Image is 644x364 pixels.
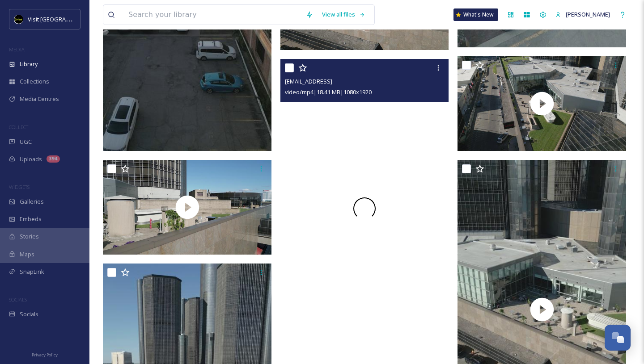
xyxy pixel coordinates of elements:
[566,10,610,18] span: [PERSON_NAME]
[20,155,42,163] span: Uploads
[318,6,370,23] a: View all files
[47,155,60,163] div: 394
[605,325,631,351] button: Open Chat
[9,46,25,53] span: MEDIA
[103,160,271,255] img: thumbnail
[20,250,34,259] span: Maps
[32,349,58,360] a: Privacy Policy
[453,8,498,21] a: What's New
[28,15,97,23] span: Visit [GEOGRAPHIC_DATA]
[9,124,28,130] span: COLLECT
[20,268,44,276] span: SnapLink
[20,77,49,86] span: Collections
[14,15,23,24] img: VISIT%20DETROIT%20LOGO%20-%20BLACK%20BACKGROUND.png
[20,138,32,146] span: UGC
[20,95,59,103] span: Media Centres
[285,88,372,96] span: video/mp4 | 18.41 MB | 1080 x 1920
[20,232,39,241] span: Stories
[9,296,27,303] span: SOCIALS
[458,56,626,151] img: thumbnail
[20,197,44,206] span: Galleries
[20,215,42,223] span: Embeds
[20,310,38,318] span: Socials
[285,77,332,85] span: [EMAIL_ADDRESS]
[124,5,301,25] input: Search your library
[32,352,58,358] span: Privacy Policy
[9,184,30,190] span: WIDGETS
[20,60,38,68] span: Library
[551,6,614,23] a: [PERSON_NAME]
